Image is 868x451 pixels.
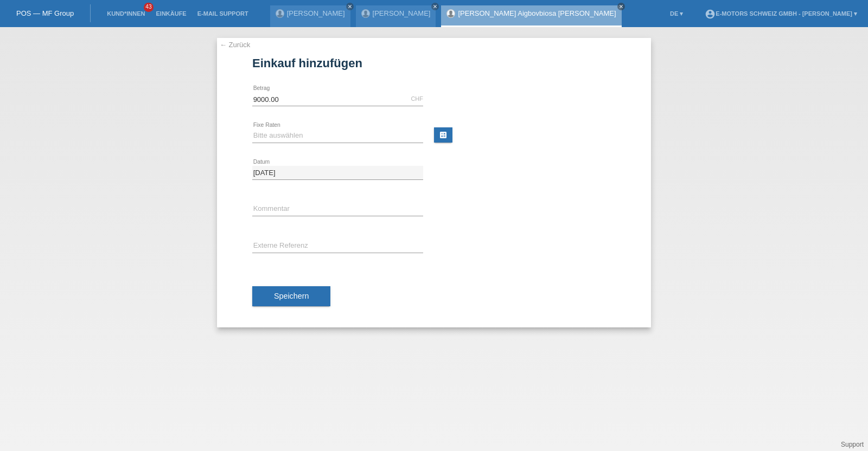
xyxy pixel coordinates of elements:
[252,286,330,307] button: Speichern
[252,56,616,70] h1: Einkauf hinzufügen
[841,441,864,448] a: Support
[150,10,192,17] a: Einkäufe
[705,9,716,20] i: account_circle
[347,4,353,9] i: close
[101,10,150,17] a: Kund*innen
[617,3,625,10] a: close
[192,10,254,17] a: E-Mail Support
[16,9,74,17] a: POS — MF Group
[665,10,688,17] a: DE ▾
[346,3,354,10] a: close
[144,3,154,12] span: 43
[220,41,250,49] a: ← Zurück
[373,9,431,17] a: [PERSON_NAME]
[699,10,863,17] a: account_circleE-Motors Schweiz GmbH - [PERSON_NAME] ▾
[432,4,438,9] i: close
[439,131,448,139] i: calculate
[274,292,309,300] span: Speichern
[287,9,345,17] a: [PERSON_NAME]
[411,95,423,102] div: CHF
[434,127,452,143] a: calculate
[618,4,624,9] i: close
[431,3,439,10] a: close
[458,9,616,17] a: [PERSON_NAME] Aigbovbiosa [PERSON_NAME]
